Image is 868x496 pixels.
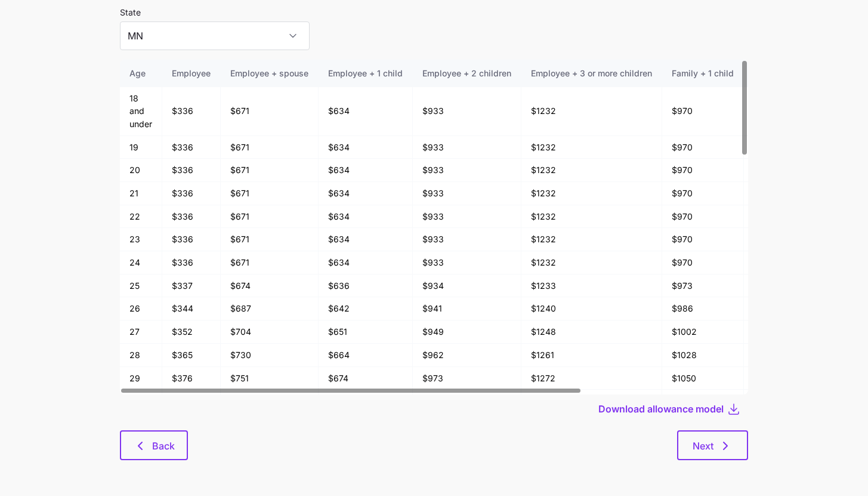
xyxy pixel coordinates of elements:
td: $1232 [521,136,662,159]
button: Download allowance model [598,402,727,416]
td: 29 [120,367,162,390]
td: 27 [120,321,162,344]
div: Employee + 3 or more children [531,67,652,80]
td: $336 [162,251,221,275]
td: $1232 [521,205,662,229]
td: $1240 [521,297,662,321]
td: 21 [120,182,162,205]
td: $970 [662,228,744,251]
td: 30 [120,390,162,413]
td: $634 [319,228,413,251]
td: $973 [662,275,744,298]
td: $336 [162,159,221,182]
td: $336 [162,205,221,229]
span: Next [693,439,713,453]
td: $933 [413,136,521,159]
div: Age [129,67,152,80]
td: $751 [221,367,319,390]
td: 26 [120,297,162,321]
td: $933 [413,159,521,182]
span: Download allowance model [598,402,724,416]
td: 28 [120,344,162,367]
td: $970 [662,87,744,136]
td: $671 [221,87,319,136]
td: $970 [662,205,744,229]
td: $634 [319,87,413,136]
td: $973 [413,367,521,390]
td: $336 [162,87,221,136]
td: $933 [413,87,521,136]
td: $352 [162,321,221,344]
td: $671 [221,228,319,251]
td: $664 [319,344,413,367]
td: $1232 [521,87,662,136]
td: $674 [221,275,319,298]
td: $336 [162,228,221,251]
td: $671 [221,205,319,229]
td: $1232 [521,228,662,251]
td: $336 [162,136,221,159]
td: $344 [162,297,221,321]
td: $970 [662,136,744,159]
td: $704 [221,321,319,344]
td: $1028 [662,344,744,367]
td: 23 [120,228,162,251]
div: Employee + spouse [230,67,308,80]
label: State [120,6,141,19]
td: $970 [662,182,744,205]
td: $933 [413,205,521,229]
td: 22 [120,205,162,229]
span: Back [152,439,175,453]
td: $634 [319,159,413,182]
td: $970 [662,251,744,275]
td: $1261 [521,344,662,367]
td: $933 [413,182,521,205]
td: $933 [413,251,521,275]
td: $674 [319,367,413,390]
td: $1233 [521,275,662,298]
td: $636 [319,275,413,298]
div: Employee [172,67,211,80]
td: 25 [120,275,162,298]
td: $365 [162,344,221,367]
button: Back [120,430,188,460]
td: $962 [413,344,521,367]
td: $1050 [662,367,744,390]
td: 18 and under [120,87,162,136]
td: $1248 [521,321,662,344]
td: $671 [221,182,319,205]
td: $941 [413,297,521,321]
td: $671 [221,136,319,159]
td: 19 [120,136,162,159]
td: $634 [319,251,413,275]
td: $634 [319,205,413,229]
td: 20 [120,159,162,182]
button: Next [677,430,748,460]
td: $970 [662,159,744,182]
td: $651 [319,321,413,344]
td: $376 [162,367,221,390]
td: $634 [319,136,413,159]
td: $934 [413,275,521,298]
td: $1002 [662,321,744,344]
td: 24 [120,251,162,275]
td: $1272 [521,367,662,390]
td: $933 [413,228,521,251]
td: $1232 [521,251,662,275]
td: $336 [162,182,221,205]
input: Select a state [120,21,310,50]
td: $1232 [521,182,662,205]
div: Employee + 2 children [422,67,511,80]
td: $986 [662,297,744,321]
td: $687 [221,297,319,321]
td: $671 [221,251,319,275]
td: $634 [319,182,413,205]
td: $337 [162,275,221,298]
td: $671 [221,159,319,182]
td: $730 [221,344,319,367]
div: Family + 1 child [672,67,734,80]
div: Employee + 1 child [328,67,403,80]
td: $949 [413,321,521,344]
td: $1232 [521,159,662,182]
td: $642 [319,297,413,321]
